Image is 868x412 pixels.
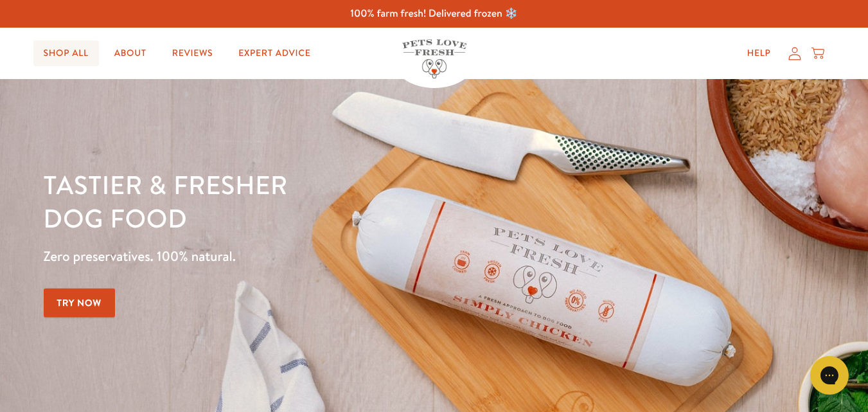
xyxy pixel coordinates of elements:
a: Shop All [33,40,99,66]
iframe: Gorgias live chat messenger [804,352,855,399]
a: Try Now [44,289,116,318]
a: Help [737,40,781,66]
a: Reviews [162,40,223,66]
h1: Tastier & fresher dog food [44,168,565,235]
img: Pets Love Fresh [402,39,466,78]
a: Expert Advice [228,40,321,66]
p: Zero preservatives. 100% natural. [44,245,565,268]
a: About [104,40,157,66]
